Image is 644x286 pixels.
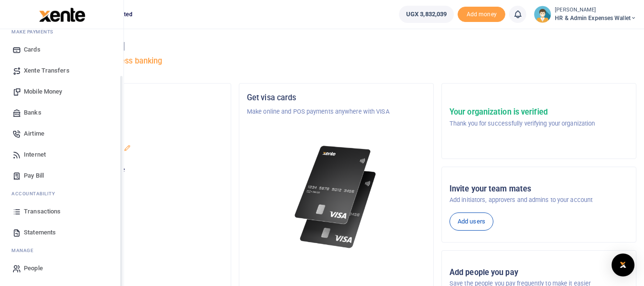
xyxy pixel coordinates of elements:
span: anage [16,247,34,254]
span: countability [19,190,55,197]
p: Asili Farms Masindi Limited [44,107,223,117]
h5: UGX 3,832,039 [44,177,223,187]
span: Internet [24,150,46,159]
p: Your current account balance [44,165,223,175]
a: People [8,258,116,279]
small: [PERSON_NAME] [555,6,636,14]
a: Cards [8,39,116,60]
p: Make online and POS payments anywhere with VISA [247,107,426,117]
a: logo-small logo-large logo-large [38,11,85,18]
span: Transactions [24,207,61,216]
li: Wallet ballance [395,6,458,23]
a: Transactions [8,201,116,222]
h5: Welcome to better business banking [36,56,636,66]
span: Cards [24,45,41,54]
a: Add money [458,10,505,17]
h5: Organization [44,93,223,103]
a: Internet [8,144,116,165]
h5: Account [44,130,223,139]
img: xente-_physical_cards.png [292,139,381,254]
h5: Invite your team mates [450,184,628,194]
li: Toup your wallet [458,7,505,22]
a: UGX 3,832,039 [399,6,454,23]
img: logo-large [39,8,85,22]
span: HR & Admin Expenses Wallet [555,14,636,22]
a: Pay Bill [8,165,116,186]
a: Add users [450,212,493,231]
span: Mobile Money [24,87,62,96]
a: Banks [8,102,116,123]
h5: Your organization is verified [450,107,595,117]
li: M [8,24,116,39]
p: Thank you for successfully verifying your organization [450,119,595,128]
a: profile-user [PERSON_NAME] HR & Admin Expenses Wallet [534,6,636,23]
span: People [24,264,43,273]
span: Pay Bill [24,171,44,180]
div: Open Intercom Messenger [612,254,634,276]
p: HR & Admin Expenses Wallet [44,144,223,154]
a: Statements [8,222,116,243]
a: Airtime [8,123,116,144]
a: Mobile Money [8,81,116,102]
li: Ac [8,186,116,201]
a: Xente Transfers [8,60,116,81]
span: UGX 3,832,039 [406,10,447,19]
span: ake Payments [16,28,53,35]
h5: Get visa cards [247,93,426,103]
span: Xente Transfers [24,66,70,75]
span: Airtime [24,129,44,138]
h5: Add people you pay [450,268,628,277]
span: Banks [24,108,41,117]
li: M [8,243,116,258]
h4: Hello [PERSON_NAME] [36,41,636,52]
span: Statements [24,228,56,237]
span: Add money [458,7,505,22]
p: Add initiators, approvers and admins to your account [450,195,628,205]
img: profile-user [534,6,551,23]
